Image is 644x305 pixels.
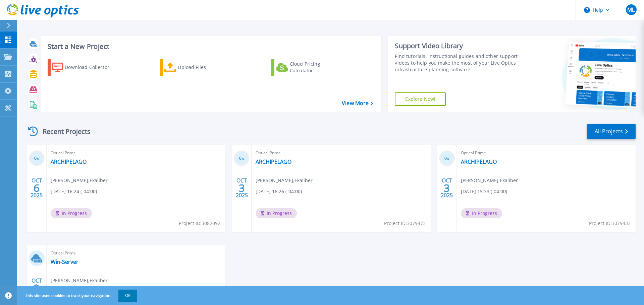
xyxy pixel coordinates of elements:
[271,59,346,76] a: Cloud Pricing Calculator
[256,177,313,184] span: [PERSON_NAME] , Ekaliber
[447,157,449,160] span: %
[26,123,100,140] div: Recent Projects
[51,158,87,165] a: ARCHIPELAGO
[256,188,302,195] span: [DATE] 16:26 (-04:00)
[160,59,234,76] a: Upload Files
[51,177,108,184] span: [PERSON_NAME] , Ekaliber
[118,290,137,302] button: OK
[587,124,636,139] a: All Projects
[235,176,248,200] div: OCT 2025
[589,220,631,227] span: Project ID: 3079433
[461,177,518,184] span: [PERSON_NAME] , Ekaliber
[51,188,97,195] span: [DATE] 16:24 (-04:00)
[384,220,426,227] span: Project ID: 3079473
[51,149,221,157] span: Optical Prime
[627,7,635,12] span: ML
[48,59,122,76] a: Download Collector
[395,42,521,50] div: Support Video Library
[179,220,220,227] span: Project ID: 3082092
[51,249,221,257] span: Optical Prime
[18,290,137,302] span: This site uses cookies to track your navigation.
[34,285,40,291] span: 2
[395,92,446,106] a: Explore Now!
[51,258,78,265] a: Win-Server
[461,149,632,157] span: Optical Prime
[34,185,40,191] span: 6
[461,158,497,165] a: ARCHIPELAGO
[37,157,39,160] span: %
[178,61,231,74] div: Upload Files
[439,155,455,162] h3: 0
[51,277,108,284] span: [PERSON_NAME] , Ekaliber
[342,100,373,106] a: View More
[48,43,373,50] h3: Start a New Project
[440,176,453,200] div: OCT 2025
[290,61,343,74] div: Cloud Pricing Calculator
[256,158,291,165] a: ARCHIPELAGO
[461,188,507,195] span: [DATE] 15:33 (-04:00)
[234,155,250,162] h3: 0
[242,157,244,160] span: %
[256,208,297,218] span: In Progress
[30,276,43,300] div: OCT 2025
[65,61,118,74] div: Download Collector
[30,176,43,200] div: OCT 2025
[444,185,450,191] span: 3
[239,185,245,191] span: 3
[395,53,521,73] div: Find tutorials, instructional guides and other support videos to help you make the most of your L...
[461,208,502,218] span: In Progress
[256,149,426,157] span: Optical Prime
[51,208,92,218] span: In Progress
[29,155,45,162] h3: 0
